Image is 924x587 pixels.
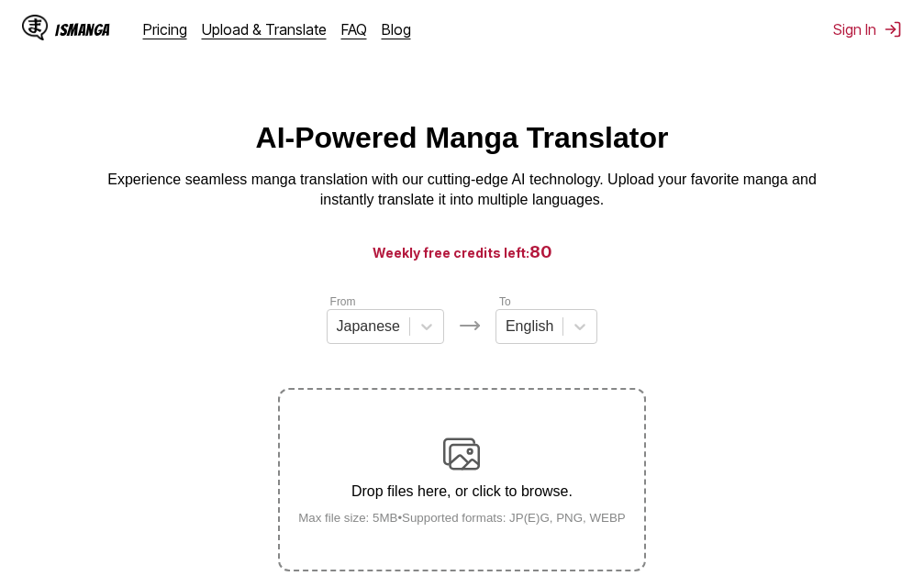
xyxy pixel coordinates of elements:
label: From [330,295,356,308]
a: Blog [382,20,411,39]
p: Experience seamless manga translation with our cutting-edge AI technology. Upload your favorite m... [95,170,829,211]
div: IsManga [55,21,110,39]
label: To [499,295,511,308]
p: Drop files here, or click to browse. [284,483,640,500]
span: 80 [529,242,552,261]
img: Languages icon [459,315,481,337]
button: Sign In [833,20,902,39]
small: Max file size: 5MB • Supported formats: JP(E)G, PNG, WEBP [284,511,640,525]
img: IsManga Logo [22,15,48,40]
h3: Weekly free credits left: [44,240,880,263]
a: IsManga LogoIsManga [22,15,143,44]
a: FAQ [341,20,367,39]
a: Pricing [143,20,187,39]
a: Upload & Translate [202,20,327,39]
img: Sign out [884,20,902,39]
h1: AI-Powered Manga Translator [256,121,669,155]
